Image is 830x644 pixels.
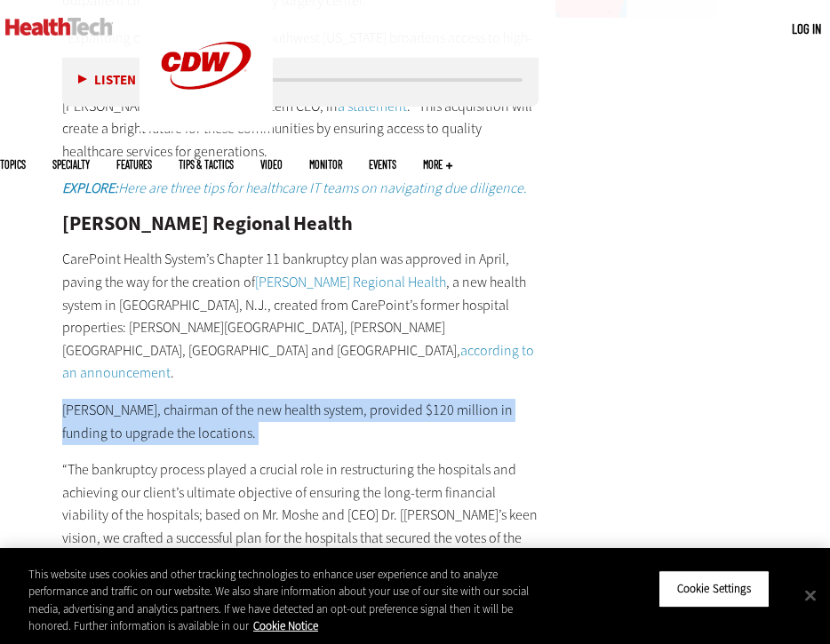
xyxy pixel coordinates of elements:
[116,159,152,170] a: Features
[260,159,283,170] a: Video
[792,20,821,36] a: Log in
[369,159,396,170] a: Events
[179,159,234,170] a: Tips & Tactics
[140,117,273,136] a: CDW
[255,273,446,291] a: [PERSON_NAME] Regional Health
[62,214,539,234] h2: [PERSON_NAME] Regional Health
[253,618,318,633] a: More information about your privacy
[791,576,830,615] button: Close
[28,566,542,635] div: This website uses cookies and other tracking technologies to enhance user experience and to analy...
[792,20,821,38] div: User menu
[423,159,452,170] span: More
[62,399,539,444] p: [PERSON_NAME], chairman of the new health system, provided $120 million in funding to upgrade the...
[62,458,539,595] p: “The bankruptcy process played a crucial role in restructuring the hospitals and achieving our cl...
[52,159,90,170] span: Specialty
[5,18,113,36] img: Home
[62,248,539,385] p: CarePoint Health System’s Chapter 11 bankruptcy plan was approved in April, paving the way for th...
[309,159,342,170] a: MonITor
[658,570,770,608] button: Cookie Settings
